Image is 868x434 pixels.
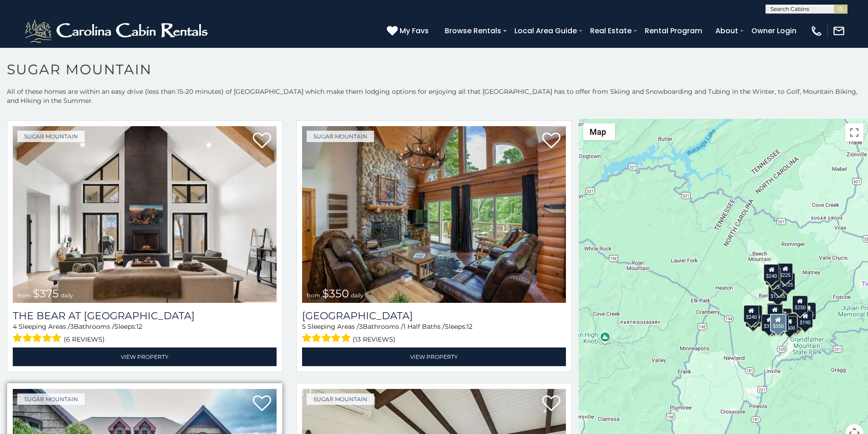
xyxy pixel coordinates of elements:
[845,123,863,142] button: Toggle fullscreen view
[640,23,707,39] a: Rental Program
[832,25,845,37] img: mail-regular-white.png
[510,23,581,39] a: Local Area Guide
[762,314,777,332] div: $375
[307,131,374,142] a: Sugar Mountain
[302,310,566,322] a: [GEOGRAPHIC_DATA]
[13,310,277,322] a: The Bear At [GEOGRAPHIC_DATA]
[17,393,85,405] a: Sugar Mountain
[768,284,787,301] div: $1,095
[747,23,801,39] a: Owner Login
[776,308,792,326] div: $200
[302,347,566,366] a: View Property
[810,25,823,37] img: phone-regular-white.png
[542,394,560,414] a: Add to favorites
[302,310,566,322] h3: Grouse Moor Lodge
[801,302,816,320] div: $155
[780,273,795,290] div: $125
[542,132,560,151] a: Add to favorites
[13,322,17,331] span: 4
[17,131,85,142] a: Sugar Mountain
[387,25,431,37] a: My Favs
[786,313,802,331] div: $195
[64,333,105,345] span: (6 reviews)
[711,23,743,39] a: About
[61,292,73,299] span: daily
[351,292,364,299] span: daily
[33,287,59,300] span: $375
[764,264,780,281] div: $240
[136,322,142,331] span: 12
[770,314,786,332] div: $350
[400,25,429,36] span: My Favs
[798,311,813,328] div: $190
[403,322,445,331] span: 1 Half Baths /
[467,322,473,331] span: 12
[767,303,782,321] div: $190
[767,304,783,322] div: $300
[744,305,759,322] div: $240
[590,127,606,137] span: Map
[253,394,271,414] a: Add to favorites
[307,292,320,299] span: from
[792,296,808,313] div: $250
[302,322,306,331] span: 5
[13,310,277,322] h3: The Bear At Sugar Mountain
[13,126,277,303] a: The Bear At Sugar Mountain from $375 daily
[13,322,277,345] div: Sleeping Areas / Bathrooms / Sleeps:
[13,126,277,303] img: The Bear At Sugar Mountain
[583,123,615,140] button: Change map style
[70,322,74,331] span: 3
[782,316,797,333] div: $500
[353,333,395,345] span: (13 reviews)
[322,287,349,300] span: $350
[302,126,566,303] img: Grouse Moor Lodge
[302,322,566,345] div: Sleeping Areas / Bathrooms / Sleeps:
[23,17,212,45] img: White-1-2.png
[307,393,374,405] a: Sugar Mountain
[778,263,793,281] div: $225
[13,347,277,366] a: View Property
[586,23,636,39] a: Real Estate
[17,292,31,299] span: from
[253,132,271,151] a: Add to favorites
[302,126,566,303] a: Grouse Moor Lodge from $350 daily
[359,322,363,331] span: 3
[440,23,506,39] a: Browse Rentals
